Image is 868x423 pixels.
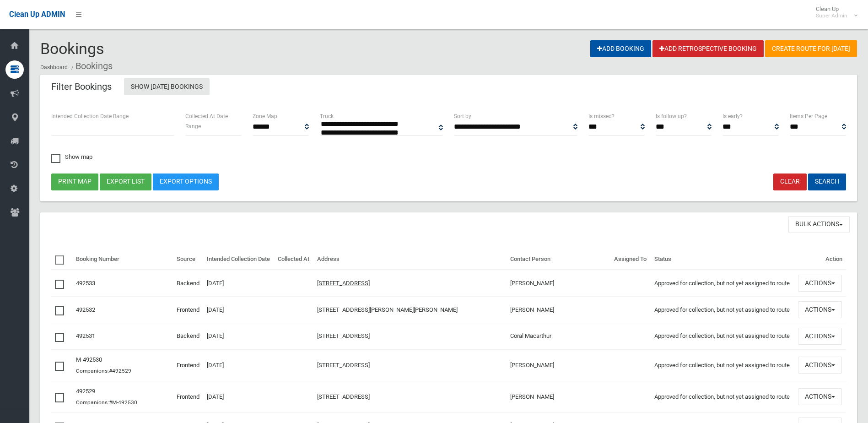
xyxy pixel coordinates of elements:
a: [STREET_ADDRESS][PERSON_NAME][PERSON_NAME] [317,306,458,313]
a: [STREET_ADDRESS] [317,362,370,369]
button: Actions [798,301,842,318]
a: 492533 [76,280,95,287]
td: Coral Macarthur [507,323,611,350]
a: Add Booking [590,40,651,57]
a: M-492530 [76,356,102,363]
td: [DATE] [203,349,274,381]
td: [PERSON_NAME] [507,381,611,412]
td: Approved for collection, but not yet assigned to route [651,349,794,381]
td: Frontend [173,349,203,381]
span: Bookings [40,39,104,58]
button: Bulk Actions [788,216,850,233]
button: Search [808,174,846,190]
td: [DATE] [203,323,274,350]
a: Add Retrospective Booking [652,40,764,57]
small: Companions: [76,368,133,374]
th: Source [173,249,203,270]
th: Action [794,249,846,270]
a: Dashboard [40,64,68,70]
a: [STREET_ADDRESS] [317,332,370,339]
button: Actions [798,388,842,405]
span: Clean Up ADMIN [9,10,65,19]
a: [STREET_ADDRESS] [317,280,370,287]
td: Approved for collection, but not yet assigned to route [651,297,794,323]
a: Clear [773,174,807,190]
a: #M-492530 [109,399,137,406]
th: Assigned To [610,249,651,270]
button: Actions [798,328,842,345]
a: Create route for [DATE] [765,40,857,57]
th: Address [313,249,507,270]
a: #492529 [109,368,131,374]
span: Show map [51,154,92,160]
td: Backend [173,270,203,296]
a: [STREET_ADDRESS] [317,393,370,400]
button: Print map [51,174,98,190]
li: Bookings [69,58,113,75]
button: Actions [798,275,842,292]
td: Backend [173,323,203,350]
td: Approved for collection, but not yet assigned to route [651,381,794,412]
th: Contact Person [507,249,611,270]
td: [PERSON_NAME] [507,297,611,323]
td: Approved for collection, but not yet assigned to route [651,270,794,296]
a: 492529 [76,388,95,395]
td: Frontend [173,381,203,412]
td: [DATE] [203,270,274,296]
th: Booking Number [72,249,173,270]
button: Actions [798,357,842,374]
td: Frontend [173,297,203,323]
td: [PERSON_NAME] [507,349,611,381]
th: Intended Collection Date [203,249,274,270]
th: Collected At [274,249,313,270]
span: Clean Up [811,5,857,19]
td: [DATE] [203,381,274,412]
a: 492532 [76,306,95,313]
td: [PERSON_NAME] [507,270,611,296]
small: Companions: [76,399,139,406]
a: 492531 [76,332,95,339]
header: Filter Bookings [40,78,123,96]
small: Super Admin [816,12,847,19]
button: Export list [100,174,151,190]
label: Truck [320,111,334,121]
a: Show [DATE] Bookings [124,78,210,95]
a: Export Options [153,174,219,190]
th: Status [651,249,794,270]
td: Approved for collection, but not yet assigned to route [651,323,794,350]
td: [DATE] [203,297,274,323]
